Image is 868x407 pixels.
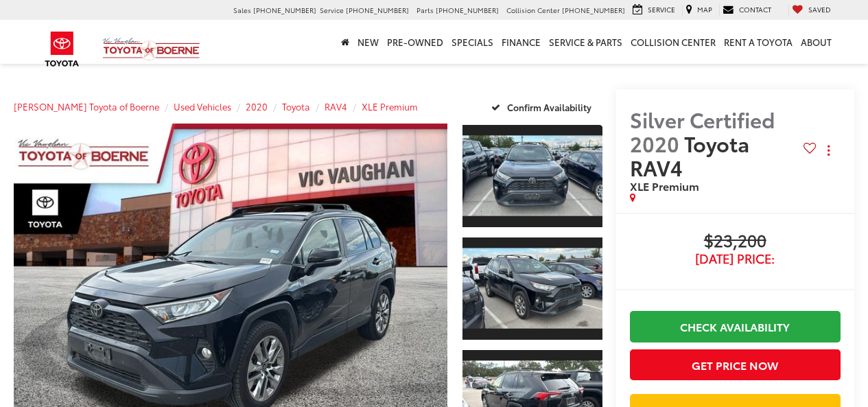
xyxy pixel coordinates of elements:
span: Contact [739,4,771,14]
span: Collision Center [506,5,560,15]
span: Parts [417,5,434,15]
img: 2020 Toyota RAV4 XLE Premium [461,248,604,329]
a: Expand Photo 2 [462,236,602,341]
img: Toyota [36,27,88,71]
span: Sales [233,5,251,15]
span: [PHONE_NUMBER] [562,5,625,15]
a: 2020 [246,100,268,113]
span: 2020 [630,128,679,158]
span: Confirm Availability [507,101,591,113]
a: Collision Center [626,20,720,64]
a: Service & Parts: Opens in a new tab [545,20,626,64]
a: Map [682,4,716,16]
a: My Saved Vehicles [788,4,834,16]
a: New [353,20,383,64]
img: Vic Vaughan Toyota of Boerne [102,37,200,61]
span: [PHONE_NUMBER] [346,5,409,15]
span: $23,200 [630,231,841,252]
a: Expand Photo 1 [462,124,602,229]
a: About [797,20,836,64]
span: Saved [808,4,831,14]
a: Check Availability [630,311,841,342]
button: Actions [817,138,841,162]
span: [DATE] Price: [630,252,841,266]
span: dropdown dots [828,145,830,156]
a: XLE Premium [362,100,418,113]
a: Contact [719,4,775,16]
a: RAV4 [325,100,347,113]
button: Confirm Availability [484,95,602,119]
a: Finance [497,20,545,64]
a: Toyota [282,100,310,113]
span: Service [320,5,344,15]
span: [PHONE_NUMBER] [436,5,499,15]
span: Silver Certified [630,104,775,134]
span: Service [648,4,675,14]
a: Rent a Toyota [720,20,797,64]
span: XLE Premium [630,178,699,194]
a: Service [629,4,679,16]
a: Pre-Owned [383,20,447,64]
a: Home [337,20,353,64]
span: Toyota RAV4 [630,128,749,182]
button: Get Price Now [630,349,841,380]
a: [PERSON_NAME] Toyota of Boerne [14,100,159,113]
a: Used Vehicles [174,100,231,113]
span: [PHONE_NUMBER] [253,5,316,15]
img: 2020 Toyota RAV4 XLE Premium [461,136,604,216]
a: Specials [447,20,497,64]
span: Map [697,4,712,14]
